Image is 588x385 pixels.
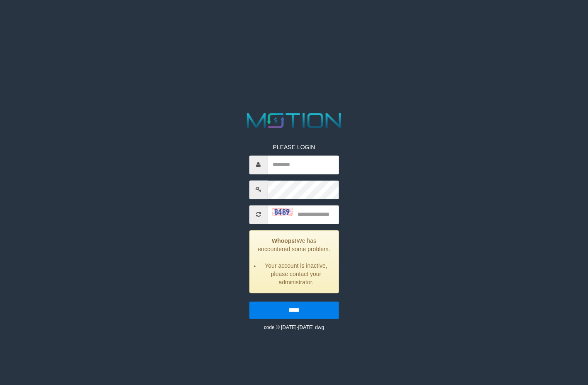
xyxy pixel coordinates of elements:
[249,143,339,151] p: PLEASE LOGIN
[260,262,332,286] li: Your account is inactive, please contact your administrator.
[272,237,297,244] strong: Whoops!
[272,208,293,216] img: captcha
[264,324,324,330] small: code © [DATE]-[DATE] dwg
[249,230,339,293] div: We has encountered some problem.
[243,110,346,131] img: MOTION_logo.png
